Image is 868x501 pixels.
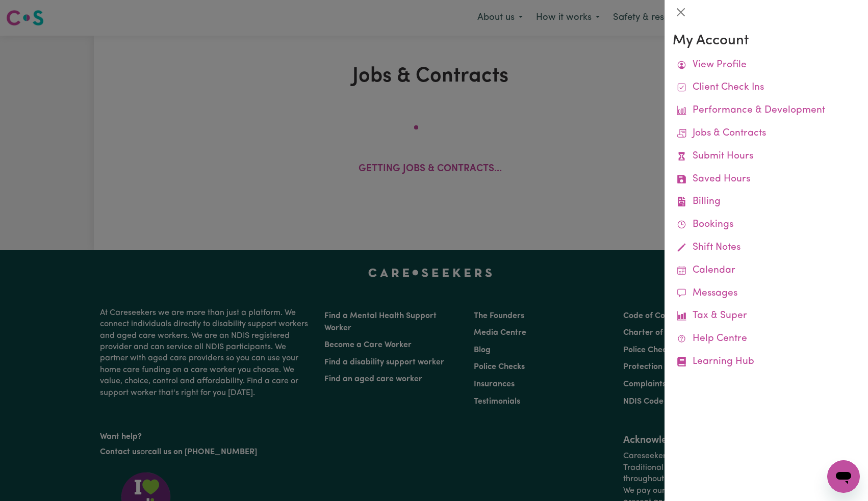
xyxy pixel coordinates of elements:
[673,328,860,351] a: Help Centre
[673,259,860,282] a: Calendar
[673,145,860,168] a: Submit Hours
[673,168,860,191] a: Saved Hours
[673,282,860,305] a: Messages
[673,4,689,20] button: Close
[673,122,860,145] a: Jobs & Contracts
[673,191,860,214] a: Billing
[673,351,860,374] a: Learning Hub
[673,33,860,50] h3: My Account
[673,305,860,328] a: Tax & Super
[827,460,860,493] iframe: Button to launch messaging window
[673,214,860,236] a: Bookings
[673,99,860,122] a: Performance & Development
[673,236,860,259] a: Shift Notes
[673,54,860,77] a: View Profile
[673,76,860,99] a: Client Check Ins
